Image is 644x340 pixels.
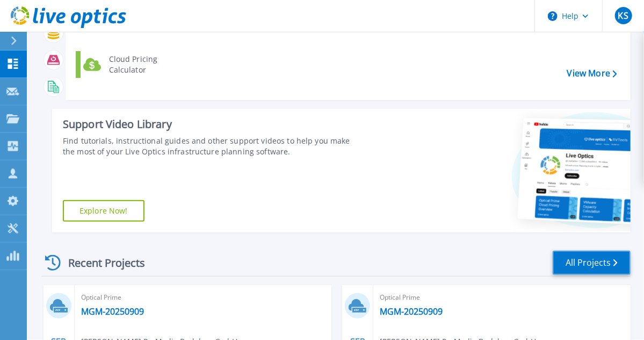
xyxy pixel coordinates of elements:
[618,11,628,20] span: KS
[81,292,325,303] span: Optical Prime
[380,306,443,317] a: MGM-20250909
[380,292,624,303] span: Optical Prime
[567,68,617,79] a: View More
[81,306,144,317] a: MGM-20250909
[63,117,363,131] div: Support Video Library
[41,250,160,276] div: Recent Projects
[104,54,183,75] div: Cloud Pricing Calculator
[76,51,186,78] a: Cloud Pricing Calculator
[553,251,631,275] a: All Projects
[63,200,144,222] a: Explore Now!
[63,136,363,157] div: Find tutorials, instructional guides and other support videos to help you make the most of your L...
